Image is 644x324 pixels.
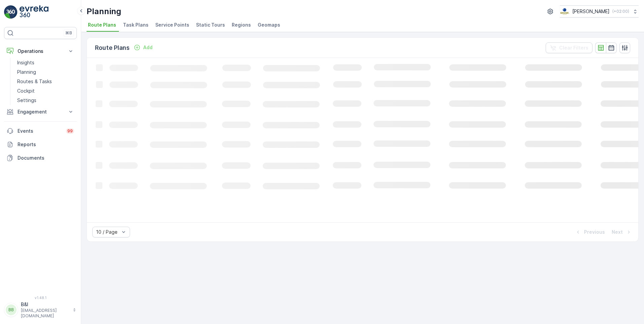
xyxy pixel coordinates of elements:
[65,30,72,36] p: ⌘B
[123,22,149,28] span: Task Plans
[18,128,62,134] p: Events
[131,43,155,52] button: Add
[14,58,77,67] a: Insights
[88,22,116,28] span: Route Plans
[4,151,77,165] a: Documents
[559,44,588,51] p: Clear Filters
[20,5,49,19] img: logo_light-DOdMpM7g.png
[17,88,35,94] p: Cockpit
[4,124,77,138] a: Events99
[232,22,251,28] span: Regions
[572,8,610,15] p: [PERSON_NAME]
[155,22,189,28] span: Service Points
[560,8,570,15] img: basis-logo_rgb2x.png
[574,228,606,236] button: Previous
[17,78,52,85] p: Routes & Tasks
[18,155,74,161] p: Documents
[14,77,77,86] a: Routes & Tasks
[611,228,633,236] button: Next
[612,9,629,14] p: ( +02:00 )
[14,67,77,77] a: Planning
[584,229,605,235] p: Previous
[17,97,36,104] p: Settings
[18,141,74,148] p: Reports
[4,105,77,119] button: Engagement
[4,44,77,58] button: Operations
[4,5,18,19] img: logo
[560,5,639,18] button: [PERSON_NAME](+02:00)
[67,128,73,134] p: 99
[17,59,34,66] p: Insights
[18,48,63,55] p: Operations
[17,69,36,75] p: Planning
[6,304,17,315] div: BB
[14,96,77,105] a: Settings
[546,42,592,53] button: Clear Filters
[95,43,130,53] p: Route Plans
[21,301,69,308] p: B&I
[87,6,121,17] p: Planning
[4,138,77,151] a: Reports
[14,86,77,96] a: Cockpit
[4,301,77,319] button: BBB&I[EMAIL_ADDRESS][DOMAIN_NAME]
[21,308,69,319] p: [EMAIL_ADDRESS][DOMAIN_NAME]
[258,22,280,28] span: Geomaps
[196,22,225,28] span: Static Tours
[143,44,153,51] p: Add
[18,108,63,115] p: Engagement
[4,296,77,300] span: v 1.48.1
[612,229,623,235] p: Next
